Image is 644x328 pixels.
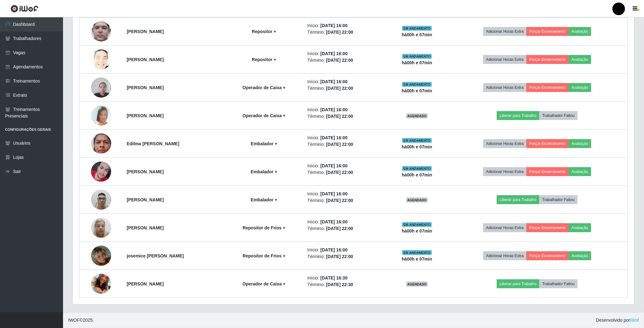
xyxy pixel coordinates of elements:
span: EM ANDAMENTO [402,222,432,227]
button: Avaliação [569,251,591,260]
li: Término: [308,253,383,260]
strong: Repositor de Frios + [243,225,285,230]
li: Início: [308,22,383,29]
span: AGENDADO [406,113,428,118]
strong: há 00 h e 07 min [402,144,432,149]
strong: há 00 h e 07 min [402,256,432,262]
button: Adicionar Horas Extra [483,167,526,176]
time: [DATE] 16:00 [320,51,348,56]
li: Término: [308,113,383,120]
li: Início: [308,50,383,57]
li: Término: [308,85,383,92]
img: 1704989686512.jpeg [91,266,111,302]
strong: Operador de Caixa + [243,281,286,286]
button: Forçar Encerramento [526,167,569,176]
strong: Repositor + [252,29,276,34]
strong: [PERSON_NAME] [127,169,164,174]
span: EM ANDAMENTO [402,26,432,31]
time: [DATE] 22:00 [326,114,353,119]
span: EM ANDAMENTO [402,250,432,255]
span: EM ANDAMENTO [402,166,432,171]
li: Início: [308,106,383,113]
img: 1747356338360.jpeg [91,186,111,213]
strong: Repositor + [252,57,276,62]
span: Desenvolvido por [596,317,639,324]
button: Adicionar Horas Extra [483,223,526,232]
button: Trabalhador Faltou [539,195,578,204]
time: [DATE] 16:00 [320,247,348,252]
button: Adicionar Horas Extra [483,55,526,64]
strong: Embalador + [251,197,277,202]
button: Forçar Encerramento [526,139,569,148]
button: Forçar Encerramento [526,83,569,92]
button: Liberar para Trabalho [497,279,539,288]
strong: há 00 h e 07 min [402,228,432,233]
time: [DATE] 16:00 [320,23,348,28]
time: [DATE] 22:00 [326,142,353,147]
time: [DATE] 16:30 [320,275,348,280]
li: Término: [308,169,383,176]
img: 1734130830737.jpeg [91,214,111,241]
img: CoreUI Logo [10,5,38,13]
button: Forçar Encerramento [526,27,569,36]
button: Avaliação [569,55,591,64]
strong: há 00 h e 07 min [402,88,432,93]
li: Término: [308,197,383,204]
strong: há 00 h e 07 min [402,60,432,65]
button: Forçar Encerramento [526,223,569,232]
li: Término: [308,29,383,36]
time: [DATE] 16:00 [320,107,348,112]
strong: [PERSON_NAME] [127,57,164,62]
img: 1735296854752.jpeg [91,162,111,182]
button: Trabalhador Faltou [539,111,578,120]
time: [DATE] 22:00 [326,30,353,35]
strong: [PERSON_NAME] [127,281,164,286]
button: Liberar para Trabalho [497,111,539,120]
time: [DATE] 22:00 [326,198,353,203]
img: 1727900228809.jpeg [91,121,111,166]
li: Início: [308,135,383,141]
strong: há 00 h e 07 min [402,32,432,37]
button: Adicionar Horas Extra [483,251,526,260]
time: [DATE] 16:00 [320,135,348,140]
button: Adicionar Horas Extra [483,27,526,36]
button: Liberar para Trabalho [497,195,539,204]
time: [DATE] 22:00 [326,58,353,63]
button: Avaliação [569,139,591,148]
li: Início: [308,78,383,85]
span: AGENDADO [406,198,428,203]
li: Término: [308,225,383,232]
span: AGENDADO [406,282,428,287]
span: EM ANDAMENTO [402,82,432,87]
button: Avaliação [569,223,591,232]
time: [DATE] 16:00 [320,163,348,168]
strong: [PERSON_NAME] [127,85,164,90]
li: Início: [308,275,383,281]
li: Término: [308,141,383,148]
li: Início: [308,163,383,169]
img: 1731148670684.jpeg [91,74,111,101]
strong: Repositor de Frios + [243,253,285,258]
button: Adicionar Horas Extra [483,83,526,92]
strong: [PERSON_NAME] [127,113,164,118]
strong: Operador de Caixa + [243,113,286,118]
li: Início: [308,191,383,197]
button: Avaliação [569,167,591,176]
li: Início: [308,219,383,225]
strong: Edilma [PERSON_NAME] [127,141,179,146]
time: [DATE] 22:30 [326,282,353,287]
time: [DATE] 22:00 [326,226,353,231]
img: 1741955562946.jpeg [91,238,111,274]
img: 1737214491896.jpeg [91,101,111,130]
span: EM ANDAMENTO [402,54,432,59]
strong: Embalador + [251,141,277,146]
strong: Embalador + [251,169,277,174]
strong: [PERSON_NAME] [127,197,164,202]
time: [DATE] 22:00 [326,170,353,175]
time: [DATE] 16:00 [320,191,348,196]
button: Trabalhador Faltou [539,279,578,288]
a: iWof [630,318,639,323]
li: Término: [308,281,383,288]
time: [DATE] 16:00 [320,219,348,224]
strong: [PERSON_NAME] [127,29,164,34]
